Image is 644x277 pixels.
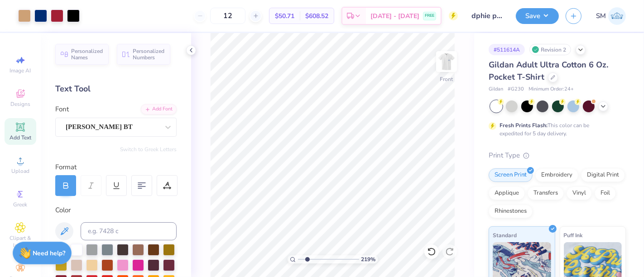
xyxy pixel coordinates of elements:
[437,53,456,71] img: Front
[305,11,328,21] span: $608.52
[489,59,608,82] span: Gildan Adult Ultra Cotton 6 Oz. Pocket T-Shirt
[440,75,453,83] div: Front
[55,104,69,115] label: Font
[581,168,625,182] div: Digital Print
[10,100,30,108] span: Designs
[55,205,177,215] div: Color
[500,122,548,129] strong: Fresh Prints Flash:
[425,13,434,19] span: FREE
[71,48,103,61] span: Personalized Names
[489,44,525,55] div: # 511614A
[529,86,574,93] span: Minimum Order: 24 +
[11,167,29,175] span: Upload
[133,48,165,61] span: Personalized Numbers
[528,186,564,200] div: Transfers
[489,205,533,218] div: Rhinestones
[361,255,376,263] span: 219 %
[567,186,592,200] div: Vinyl
[596,11,606,21] span: SM
[275,11,294,21] span: $50.71
[10,134,31,141] span: Add Text
[489,150,626,161] div: Print Type
[5,234,36,249] span: Clipart & logos
[516,8,559,24] button: Save
[141,104,177,115] div: Add Font
[493,230,517,240] span: Standard
[489,86,503,93] span: Gildan
[595,186,616,200] div: Foil
[465,7,509,25] input: Untitled Design
[120,146,177,153] button: Switch to Greek Letters
[564,230,583,240] span: Puff Ink
[370,11,419,21] span: [DATE] - [DATE]
[529,44,571,55] div: Revision 2
[500,121,611,138] div: This color can be expedited for 5 day delivery.
[210,8,245,24] input: – –
[14,201,28,208] span: Greek
[489,168,533,182] div: Screen Print
[81,222,177,240] input: e.g. 7428 c
[596,7,626,25] a: SM
[55,83,177,95] div: Text Tool
[55,162,178,172] div: Format
[489,186,525,200] div: Applique
[535,168,578,182] div: Embroidery
[508,86,524,93] span: # G230
[33,249,66,258] strong: Need help?
[608,7,626,25] img: Shruthi Mohan
[10,67,31,74] span: Image AI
